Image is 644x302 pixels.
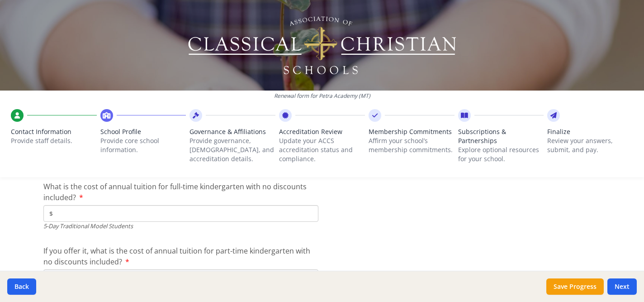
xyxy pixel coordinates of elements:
span: If you offer it, what is the cost of annual tuition for part-time kindergarten with no discounts ... [43,246,310,267]
span: Accreditation Review [279,127,365,136]
p: Provide staff details. [11,136,97,145]
p: Provide core school information. [100,136,186,154]
p: Update your ACCS accreditation status and compliance. [279,136,365,163]
p: Explore optional resources for your school. [458,145,544,163]
span: Finalize [547,127,633,136]
span: What is the cost of annual tuition for full-time kindergarten with no discounts included? [43,182,307,202]
img: Logo [187,14,458,77]
button: Save Progress [546,278,604,295]
p: Provide governance, [DEMOGRAPHIC_DATA], and accreditation details. [189,136,275,163]
span: School Profile [100,127,186,136]
span: Membership Commitments [369,127,455,136]
button: Back [7,278,36,295]
span: Contact Information [11,127,97,136]
span: Subscriptions & Partnerships [458,127,544,145]
p: Review your answers, submit, and pay. [547,136,633,154]
button: Next [607,278,637,295]
span: Governance & Affiliations [189,127,275,136]
p: Affirm your school’s membership commitments. [369,136,455,154]
div: 5-Day Traditional Model Students [43,222,318,230]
